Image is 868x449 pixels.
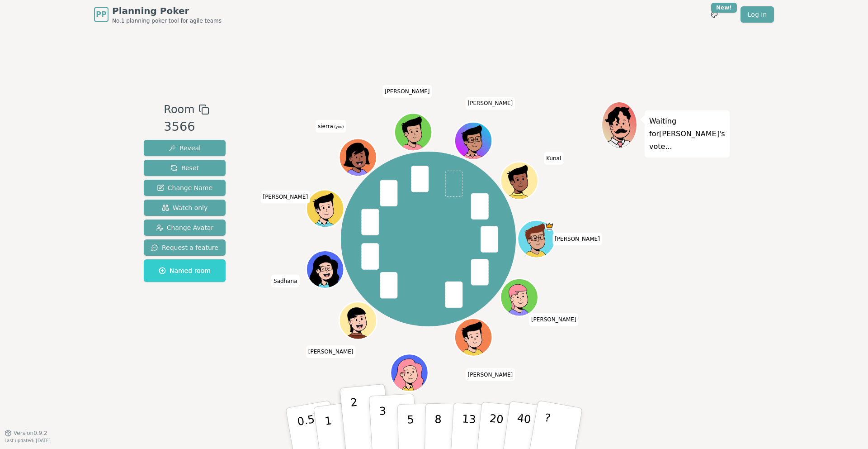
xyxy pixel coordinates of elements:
div: New! [711,3,737,13]
span: Version 0.9.2 [14,430,47,437]
button: Version0.9.2 [5,430,47,437]
a: PPPlanning PokerNo.1 planning poker tool for agile teams [94,5,222,24]
button: Named room [144,259,226,282]
span: Reveal [169,143,201,153]
span: Click to change your name [260,191,310,203]
span: No.1 planning poker tool for agile teams [112,17,222,24]
span: Click to change your name [466,368,515,381]
a: Log in [741,6,774,23]
p: 2 [350,396,362,445]
span: Click to change your name [529,313,579,326]
span: Click to change your name [382,85,432,98]
span: (you) [333,125,344,129]
span: PP [96,9,106,20]
span: Click to change your name [552,233,602,245]
span: spencer is the host [544,221,554,231]
span: Click to change your name [316,120,346,133]
button: New! [706,6,722,23]
span: Named room [159,266,211,275]
span: Click to change your name [271,275,300,287]
span: Change Avatar [156,223,214,232]
span: Click to change your name [306,345,356,358]
span: Room [164,101,194,118]
button: Change Name [144,180,226,196]
button: Reset [144,160,226,176]
span: Click to change your name [544,152,563,165]
span: Watch only [162,203,208,212]
button: Click to change your avatar [340,140,375,175]
button: Change Avatar [144,220,226,236]
span: Planning Poker [112,5,222,17]
span: Reset [170,163,199,172]
span: Last updated: [DATE] [5,438,51,443]
button: Watch only [144,200,226,216]
p: Waiting for [PERSON_NAME] 's vote... [649,115,725,153]
span: Change Name [157,183,212,192]
span: Request a feature [151,243,218,252]
span: Click to change your name [466,97,515,110]
div: 3566 [164,118,209,136]
button: Request a feature [144,239,226,256]
button: Reveal [144,140,226,156]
